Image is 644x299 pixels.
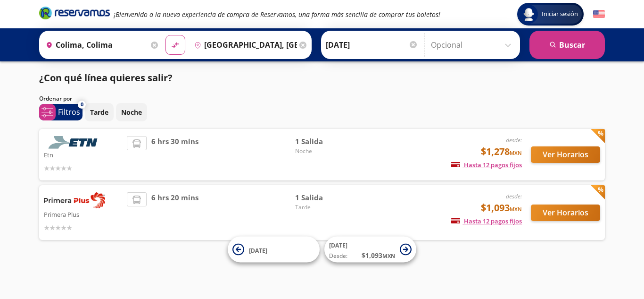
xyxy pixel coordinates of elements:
small: MXN [382,252,395,259]
i: Brand Logo [39,6,110,20]
button: [DATE]Desde:$1,093MXN [324,237,416,263]
p: ¿Con qué línea quieres salir? [39,71,173,85]
em: desde: [506,136,522,144]
img: Etn [44,136,105,149]
p: Noche [121,107,142,117]
span: 1 Salida [295,136,361,147]
button: Ver Horarios [531,205,600,221]
p: Ordenar por [39,94,72,103]
button: Noche [116,103,147,121]
p: Etn [44,149,122,160]
input: Buscar Destino [190,33,297,57]
button: [DATE] [228,237,320,263]
span: $1,278 [481,145,522,159]
span: 1 Salida [295,192,361,203]
input: Opcional [431,33,515,57]
button: Tarde [85,103,114,121]
em: ¡Bienvenido a la nueva experiencia de compra de Reservamos, una forma más sencilla de comprar tus... [114,10,440,19]
span: Hasta 12 pagos fijos [451,161,522,169]
button: English [593,9,605,20]
small: MXN [510,149,522,156]
span: [DATE] [329,241,347,249]
input: Elegir Fecha [326,33,418,57]
button: Buscar [529,31,605,59]
button: 0Filtros [39,104,83,120]
span: Tarde [295,203,361,212]
small: MXN [510,205,522,213]
span: Desde: [329,252,347,260]
span: 6 hrs 30 mins [151,136,198,173]
img: Primera Plus [44,192,105,208]
span: Hasta 12 pagos fijos [451,217,522,225]
span: Noche [295,147,361,155]
p: Filtros [58,106,80,118]
span: [DATE] [249,246,267,254]
span: 0 [81,101,83,109]
p: Primera Plus [44,208,122,220]
span: $1,093 [481,201,522,215]
input: Buscar Origen [42,33,149,57]
span: $ 1,093 [362,250,395,260]
span: Iniciar sesión [538,9,582,19]
span: 6 hrs 20 mins [151,192,198,233]
button: Ver Horarios [531,146,600,163]
em: desde: [506,192,522,200]
p: Tarde [90,107,108,117]
a: Brand Logo [39,6,110,23]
